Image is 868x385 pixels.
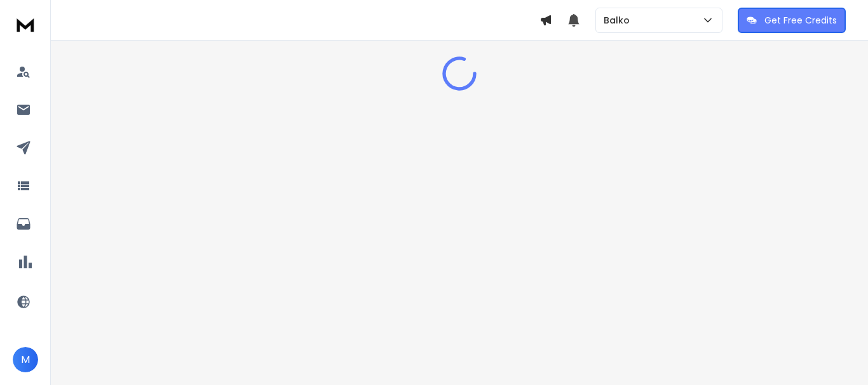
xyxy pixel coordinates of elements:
button: M [13,347,38,372]
img: logo [13,13,38,36]
button: Get Free Credits [738,8,846,33]
p: Get Free Credits [764,14,837,27]
p: Balko [604,14,635,27]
